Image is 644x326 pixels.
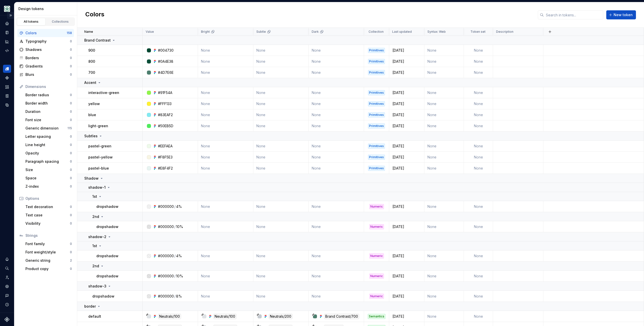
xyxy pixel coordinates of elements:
div: 0 [70,64,72,68]
div: Design tokens [18,6,75,11]
div: Paragraph spacing [25,159,70,164]
div: 158 [67,31,72,35]
svg: Supernova Logo [5,317,10,322]
p: dropshadow [96,224,118,229]
div: Options [25,196,72,201]
td: None [253,120,309,132]
div: #0A4E38 [158,59,173,64]
div: 0 [70,151,72,155]
a: Settings [3,282,11,290]
div: Product copy [25,266,70,271]
td: None [253,250,309,262]
p: shadow-3 [88,284,106,289]
div: Numeric [369,204,384,209]
td: None [309,152,364,163]
div: Neutrals/200 [269,314,293,319]
div: 0 [70,267,72,271]
td: None [464,141,493,152]
div: Brand Contrast/700 [324,314,359,319]
td: None [198,109,253,120]
td: None [464,201,493,212]
div: Blurs [25,72,70,77]
td: None [198,250,253,262]
div: Components [3,74,11,82]
div: Typography [25,39,70,44]
button: Search ⌘K [3,264,11,272]
div: #83EAF2 [158,112,173,117]
p: Description [496,30,513,34]
p: shadow-1 [88,185,106,190]
td: None [424,291,464,302]
div: 0 [70,56,72,60]
p: Syntax: Web [427,30,446,34]
div: Z-index [25,184,70,189]
a: Line height0 [23,141,74,149]
div: Neutrals/100 [213,314,236,319]
td: None [253,67,309,78]
div: Semantics [368,314,385,319]
div: 0 [70,101,72,105]
td: None [464,45,493,56]
div: Primitives [368,166,385,171]
p: Accent [84,80,96,85]
p: blue [88,112,96,117]
button: Expand sidebar [7,12,14,19]
td: None [198,163,253,174]
div: 0 [70,213,72,217]
p: dropshadow [96,204,118,209]
td: None [464,87,493,98]
td: None [253,141,309,152]
a: Gradients0 [17,62,74,70]
p: Subtle [256,30,266,34]
td: None [424,120,464,132]
td: None [198,271,253,282]
div: #000000 [158,294,174,299]
div: Primitives [368,144,385,149]
td: None [253,45,309,56]
a: Z-index0 [23,182,74,190]
a: Storybook stories [3,92,11,100]
div: Colors [25,30,67,36]
input: Search in tokens... [544,10,603,19]
td: None [253,271,309,282]
a: Font weight/style0 [23,248,74,256]
div: #EEFAEA [158,144,173,149]
div: [DATE] [389,48,424,53]
div: Neutrals/100 [158,314,181,319]
td: None [309,109,364,120]
p: yellow [88,101,100,106]
div: 0 [70,110,72,114]
td: None [198,87,253,98]
td: None [198,152,253,163]
a: Product copy0 [23,265,74,273]
div: [DATE] [389,59,424,64]
div: #FFF133 [158,101,172,106]
p: pastel-blue [88,166,109,171]
p: Collection [369,30,384,34]
span: New token [614,12,633,17]
td: None [198,141,253,152]
div: [DATE] [389,155,424,160]
div: [DATE] [389,112,424,117]
p: default [88,314,101,319]
div: Opacity [25,151,70,156]
td: None [424,271,464,282]
p: 2nd [92,214,99,219]
td: None [424,109,464,120]
td: None [198,120,253,132]
div: [DATE] [389,70,424,75]
div: Line height [25,142,70,147]
td: None [424,221,464,232]
div: 0 [70,48,72,52]
div: Collections [48,20,73,24]
div: Primitives [368,123,385,128]
td: None [198,201,253,212]
div: / [174,294,176,299]
a: Visibility0 [23,219,74,227]
div: Analytics [3,38,11,46]
div: #91F54A [158,90,172,95]
td: None [309,45,364,56]
div: 2 [70,258,72,263]
div: All tokens [19,20,44,24]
